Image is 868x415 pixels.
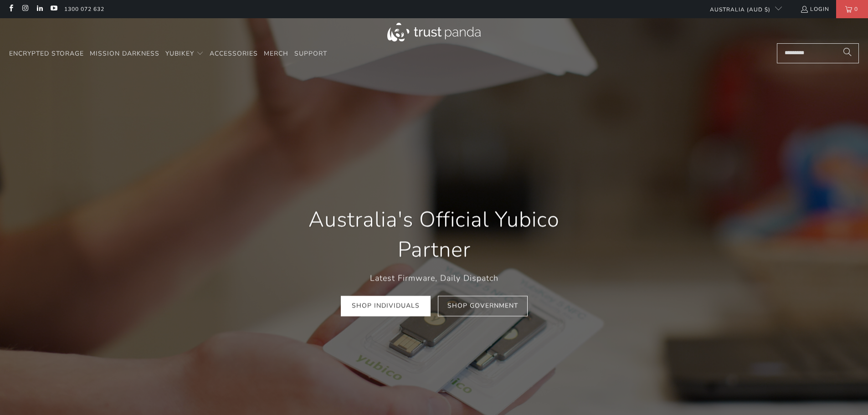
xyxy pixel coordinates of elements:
a: Support [294,43,327,65]
span: Accessories [210,49,258,58]
button: Search [836,43,859,63]
span: Merch [264,49,288,58]
nav: Translation missing: en.navigation.header.main_nav [9,43,327,65]
a: Encrypted Storage [9,43,84,65]
input: Search... [777,43,859,63]
a: 1300 072 632 [64,4,104,14]
a: Mission Darkness [90,43,159,65]
a: Trust Panda Australia on YouTube [50,5,57,13]
span: Mission Darkness [90,49,159,58]
span: Encrypted Storage [9,49,84,58]
a: Trust Panda Australia on Facebook [7,5,15,13]
a: Merch [264,43,288,65]
a: Accessories [210,43,258,65]
a: Shop Individuals [341,296,431,317]
a: Trust Panda Australia on Instagram [21,5,29,13]
span: Support [294,49,327,58]
a: Shop Government [438,296,528,317]
h1: Australia's Official Yubico Partner [284,205,585,265]
p: Latest Firmware, Daily Dispatch [284,272,585,285]
a: Login [800,4,829,14]
a: Trust Panda Australia on LinkedIn [36,5,43,13]
span: YubiKey [165,49,194,58]
img: Trust Panda Australia [387,23,481,41]
summary: YubiKey [165,43,204,65]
